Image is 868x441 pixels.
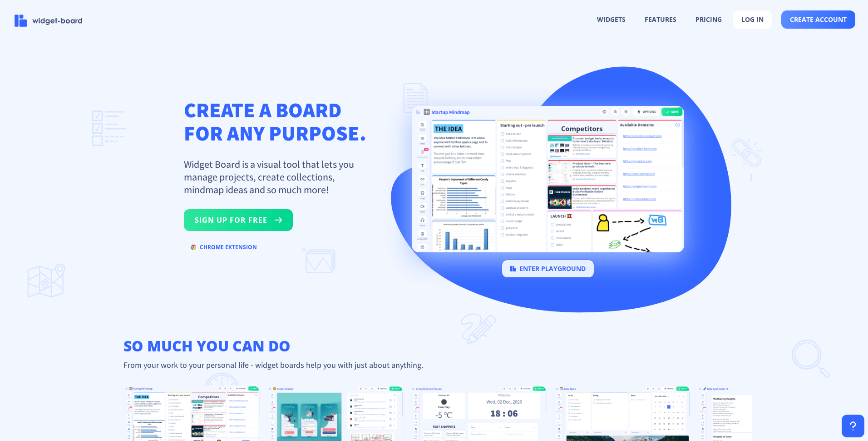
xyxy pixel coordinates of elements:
[184,209,293,231] button: sign up for free
[510,266,516,271] img: logo.svg
[502,260,594,278] button: enter playground
[733,10,772,29] button: log in
[116,360,752,370] p: From your work to your personal life - widget boards help you with just about anything.
[184,240,264,255] button: chrome extension
[184,98,366,145] h1: CREATE A BOARD FOR ANY PURPOSE.
[184,246,264,254] a: chrome extension
[184,158,365,196] p: Widget Board is a visual tool that lets you manage projects, create collections, mindmap ideas an...
[191,245,196,250] img: chrome.svg
[687,11,730,28] button: pricing
[15,15,83,27] img: logo-name.svg
[636,11,685,28] button: features
[781,10,855,29] button: create account
[116,337,752,355] h2: so much you can do
[589,11,634,28] button: widgets
[790,16,847,23] span: create account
